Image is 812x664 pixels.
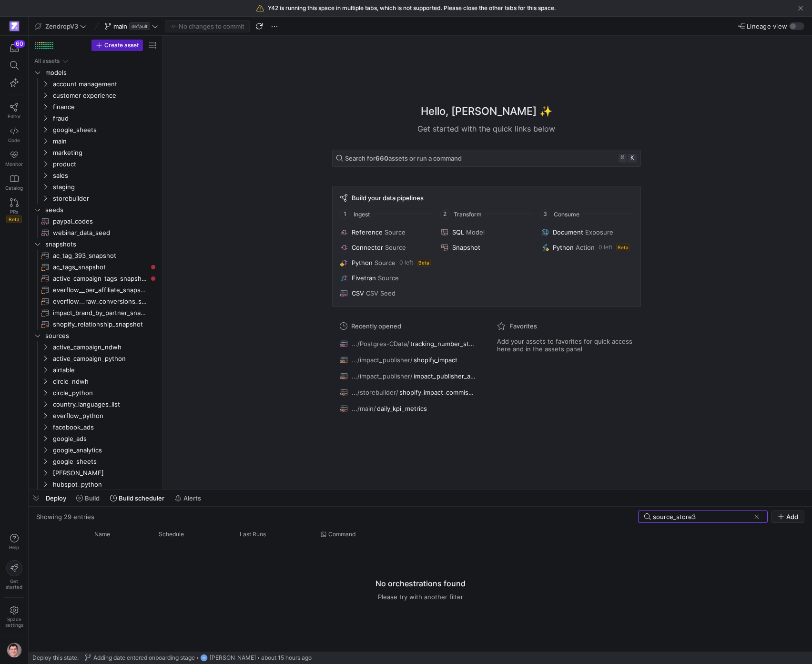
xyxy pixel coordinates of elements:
[8,544,20,550] span: Help
[45,67,157,78] span: models
[53,170,157,181] span: sales
[32,20,89,32] button: ZendropV3
[53,296,147,307] span: everflow__raw_conversions_snapshot​​​​​​​
[32,444,158,456] div: Press SPACE to select this row.
[240,531,266,538] span: Last Runs
[553,228,583,236] span: Document
[376,154,388,162] strong: 660
[414,372,476,380] span: impact_publisher_action_listing
[210,654,256,661] span: [PERSON_NAME]
[53,227,147,238] span: webinar_data_seed​​​​​​
[599,244,612,251] span: 0 left
[452,244,480,251] span: Snapshot
[53,250,147,261] span: ac_tag_393_snapshot​​​​​​​
[417,259,431,266] span: Beta
[34,58,60,64] div: All assets
[5,616,23,628] span: Space settings
[366,289,396,297] span: CSV Seed
[53,456,157,467] span: google_sheets
[32,296,158,307] a: everflow__raw_conversions_snapshot​​​​​​​
[53,262,147,273] span: ac_tags_snapshot​​​​​​​
[466,228,485,236] span: Model
[53,159,157,170] span: product
[352,372,413,380] span: .../impact_publisher/
[53,479,157,490] span: hubspot_python
[32,55,158,67] div: Press SPACE to select this row.
[421,103,552,119] h1: Hello, [PERSON_NAME] ✨
[113,22,127,30] span: main
[338,226,433,238] button: ReferenceSource
[10,209,18,215] span: PRs
[53,90,157,101] span: customer experience
[32,273,158,284] div: Press SPACE to select this row.
[53,307,147,318] span: impact_brand_by_partner_snapshot​​​​​​​
[338,242,433,253] button: ConnectorSource
[32,112,158,124] div: Press SPACE to select this row.
[32,456,158,467] div: Press SPACE to select this row.
[32,227,158,238] a: webinar_data_seed​​​​​​
[104,42,139,49] span: Create asset
[32,421,158,433] div: Press SPACE to select this row.
[102,20,161,32] button: maindefault
[261,654,312,661] span: about 15 hours ago
[786,513,798,521] span: Add
[338,257,433,268] button: PythonSource0 leftBeta
[32,215,158,227] a: paypal_codes​​​​​​
[32,307,158,318] a: impact_brand_by_partner_snapshot​​​​​​​
[4,123,24,147] a: Code
[352,194,424,202] span: Build your data pipelines
[14,40,25,48] div: 60
[351,322,401,330] span: Recently opened
[32,101,158,112] div: Press SPACE to select this row.
[653,513,750,521] input: Search for scheduled builds
[375,259,396,266] span: Source
[497,337,633,353] span: Add your assets to favorites for quick access here and in the assets panel
[6,215,22,223] span: Beta
[32,364,158,376] div: Press SPACE to select this row.
[45,22,78,30] span: ZendropV3
[32,147,158,158] div: Press SPACE to select this row.
[352,259,373,266] span: Python
[200,654,208,662] div: JD
[32,376,158,387] div: Press SPACE to select this row.
[53,216,147,227] span: paypal_codes​​​​​​
[576,244,595,251] span: Action
[539,242,634,253] button: PythonAction0 leftBeta
[53,410,157,421] span: everflow_python
[32,654,79,661] span: Deploy this state:
[45,330,157,341] span: sources
[4,99,24,123] a: Editor
[771,511,804,523] button: Add
[32,307,158,318] div: Press SPACE to select this row.
[91,40,143,51] button: Create asset
[32,318,158,330] a: shopify_relationship_snapshot​​​​​​​
[45,239,157,250] span: snapshots
[5,161,23,167] span: Monitor
[747,22,787,30] span: Lineage view
[32,135,158,147] div: Press SPACE to select this row.
[352,274,376,282] span: Fivetran
[32,284,158,296] div: Press SPACE to select this row.
[10,21,19,31] img: https://storage.googleapis.com/y42-prod-data-exchange/images/qZXOSqkTtPuVcXVzF40oUlM07HVTwZXfPK0U...
[352,405,376,412] span: .../main/
[32,330,158,341] div: Press SPACE to select this row.
[8,137,20,143] span: Code
[7,643,22,658] img: https://storage.googleapis.com/y42-prod-data-exchange/images/G2kHvxVlt02YItTmblwfhPy4mK5SfUxFU6Tr...
[410,340,476,347] span: tracking_number_status
[129,22,150,30] span: default
[5,185,23,191] span: Catalog
[32,227,158,238] div: Press SPACE to select this row.
[585,228,613,236] span: Exposure
[32,410,158,421] div: Press SPACE to select this row.
[4,40,24,57] button: 60
[32,193,158,204] div: Press SPACE to select this row.
[32,67,158,78] div: Press SPACE to select this row.
[45,204,157,215] span: seeds
[414,356,457,364] span: shopify_impact
[509,322,537,330] span: Favorites
[439,242,534,253] button: Snapshot
[32,204,158,215] div: Press SPACE to select this row.
[36,513,94,521] div: Showing 29 entries
[53,136,157,147] span: main
[53,124,157,135] span: google_sheets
